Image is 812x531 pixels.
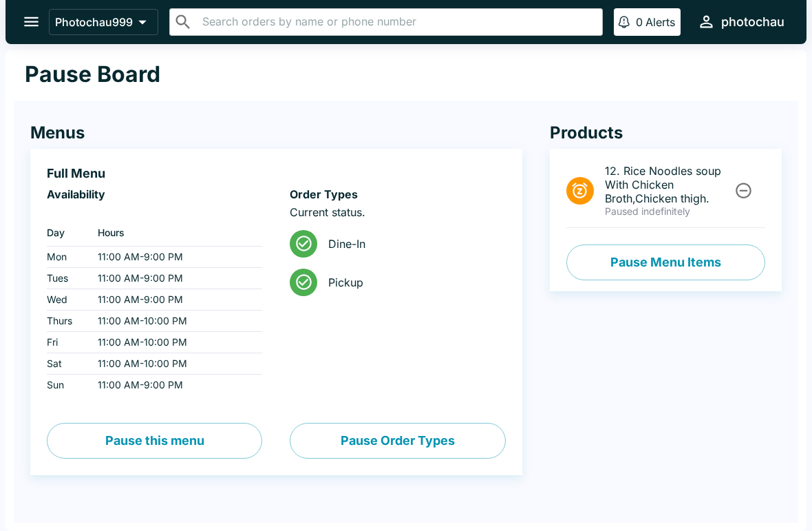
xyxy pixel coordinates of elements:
[47,247,87,268] td: Mon
[47,289,87,311] td: Wed
[87,219,262,247] th: Hours
[550,123,782,143] h4: Products
[47,187,262,201] h6: Availability
[14,4,49,39] button: open drawer
[47,311,87,332] td: Thurs
[47,219,87,247] th: Day
[290,205,505,219] p: Current status.
[87,332,262,353] td: 11:00 AM - 10:00 PM
[731,178,756,203] button: Unpause
[87,353,262,375] td: 11:00 AM - 10:00 PM
[87,268,262,289] td: 11:00 AM - 9:00 PM
[47,353,87,375] td: Sat
[25,61,160,88] h1: Pause Board
[87,311,262,332] td: 11:00 AM - 10:00 PM
[328,275,494,289] span: Pickup
[198,12,597,32] input: Search orders by name or phone number
[692,7,790,37] button: photochau
[290,187,505,201] h6: Order Types
[47,423,262,459] button: Pause this menu
[566,244,765,280] button: Pause Menu Items
[55,15,133,29] p: Photochau999
[87,375,262,396] td: 11:00 AM - 9:00 PM
[87,289,262,311] td: 11:00 AM - 9:00 PM
[87,247,262,268] td: 11:00 AM - 9:00 PM
[645,15,675,29] p: Alerts
[47,332,87,353] td: Fri
[721,14,784,30] div: photochau
[290,423,505,459] button: Pause Order Types
[47,375,87,396] td: Sun
[605,164,732,205] span: 12. Rice Noodles soup With Chicken Broth,Chicken thigh.
[47,268,87,289] td: Tues
[30,123,522,143] h4: Menus
[605,205,732,218] p: Paused indefinitely
[328,237,494,251] span: Dine-In
[49,9,158,35] button: Photochau999
[47,205,262,219] p: ‏
[636,15,643,29] p: 0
